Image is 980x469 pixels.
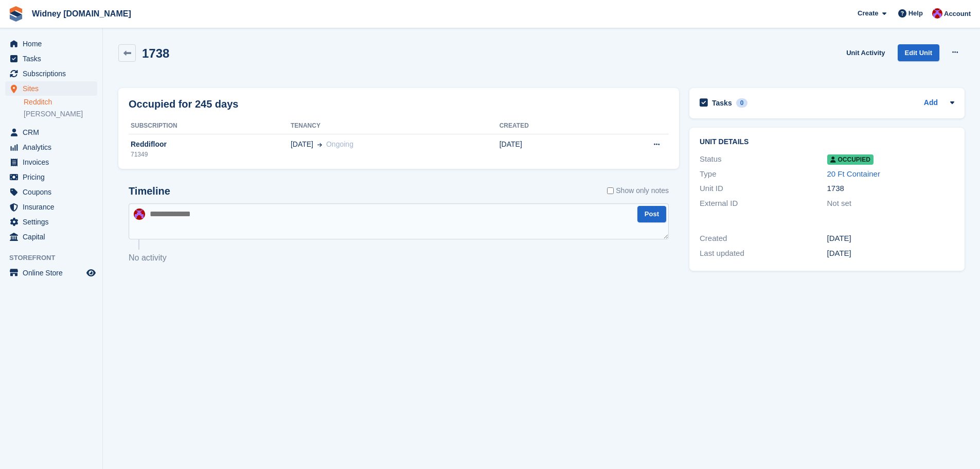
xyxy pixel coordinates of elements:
div: 71349 [129,150,291,159]
span: Insurance [23,200,84,214]
a: Preview store [85,267,97,279]
span: Settings [23,215,84,229]
a: [PERSON_NAME] [24,109,97,119]
span: Invoices [23,155,84,169]
span: Analytics [23,140,84,154]
img: Jonathan Wharrad [134,209,145,220]
a: menu [5,170,97,184]
h2: Unit details [700,138,954,146]
h2: Occupied for 245 days [129,96,238,112]
a: menu [5,51,97,66]
span: Help [908,8,923,19]
div: Last updated [700,248,827,259]
span: Create [858,8,878,19]
span: CRM [23,125,84,140]
span: Account [944,9,971,19]
a: menu [5,125,97,140]
img: stora-icon-8386f47178a22dfd0bd8f6a31ec36ba5ce8667c1dd55bd0f319d3a0aa187defe.svg [8,6,24,22]
span: Online Store [23,266,84,280]
span: Tasks [23,51,84,66]
p: No activity [129,252,669,264]
a: menu [5,200,97,214]
div: Reddifloor [129,139,291,150]
span: [DATE] [291,139,313,150]
td: [DATE] [500,134,597,165]
span: Occupied [827,154,874,165]
a: menu [5,66,97,81]
a: menu [5,230,97,244]
a: menu [5,81,97,96]
label: Show only notes [607,185,669,196]
a: menu [5,266,97,280]
h2: 1738 [142,46,169,60]
div: External ID [700,198,827,210]
a: menu [5,215,97,229]
div: Type [700,168,827,180]
button: Post [637,206,666,223]
th: Subscription [129,118,291,134]
div: [DATE] [827,233,954,245]
input: Show only notes [607,185,614,196]
a: menu [5,185,97,199]
span: Subscriptions [23,66,84,81]
span: Pricing [23,170,84,184]
h2: Tasks [712,98,732,108]
div: Not set [827,198,954,210]
a: Unit Activity [842,44,889,61]
span: Home [23,37,84,51]
a: 20 Ft Container [827,169,880,178]
th: Tenancy [291,118,500,134]
a: Add [924,97,938,109]
h2: Timeline [129,185,170,197]
div: Created [700,233,827,245]
th: Created [500,118,597,134]
div: [DATE] [827,248,954,259]
span: Storefront [9,253,102,263]
div: Status [700,153,827,165]
a: menu [5,155,97,169]
div: Unit ID [700,183,827,195]
a: Edit Unit [898,44,939,61]
span: Capital [23,230,84,244]
a: Redditch [24,97,97,107]
a: menu [5,37,97,51]
div: 0 [736,98,748,108]
img: Jonathan Wharrad [932,8,942,19]
a: menu [5,140,97,154]
div: 1738 [827,183,954,195]
a: Widney [DOMAIN_NAME] [28,5,135,22]
span: Sites [23,81,84,96]
span: Ongoing [326,140,353,148]
span: Coupons [23,185,84,199]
